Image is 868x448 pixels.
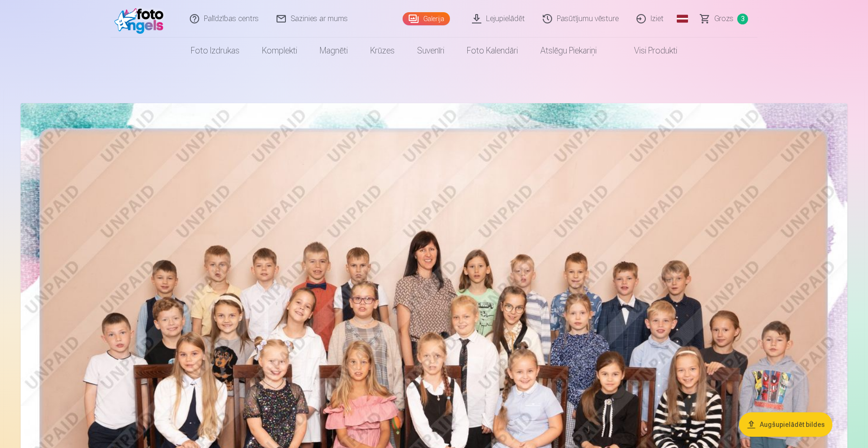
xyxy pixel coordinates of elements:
a: Suvenīri [406,38,456,64]
a: Foto kalendāri [456,38,529,64]
a: Magnēti [308,38,359,64]
span: Grozs [714,13,733,24]
button: Augšupielādēt bildes [739,412,832,437]
a: Foto izdrukas [180,38,251,64]
a: Galerija [403,12,450,25]
a: Krūzes [359,38,406,64]
img: /fa1 [114,4,168,34]
a: Komplekti [251,38,308,64]
a: Visi produkti [608,38,688,64]
a: Atslēgu piekariņi [529,38,608,64]
span: 3 [737,14,748,24]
